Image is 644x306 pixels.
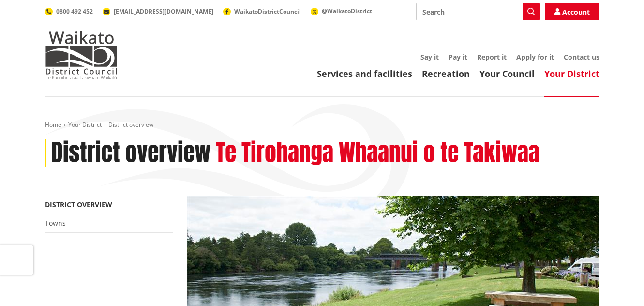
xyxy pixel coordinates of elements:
a: Home [45,121,61,129]
span: District overview [108,121,153,129]
a: Account [545,3,599,20]
a: Contact us [564,52,599,61]
span: [EMAIL_ADDRESS][DOMAIN_NAME] [114,7,213,15]
a: WaikatoDistrictCouncil [223,7,301,15]
a: Towns [45,218,66,228]
a: Apply for it [516,52,554,61]
a: Your District [68,121,102,129]
a: Your District [544,68,599,79]
a: Say it [420,52,439,61]
h2: Te Tirohanga Whaanui o te Takiwaa [216,139,539,167]
input: Search input [416,3,540,20]
a: Pay it [449,52,467,61]
a: Report it [477,52,507,61]
a: [EMAIL_ADDRESS][DOMAIN_NAME] [103,7,213,15]
span: WaikatoDistrictCouncil [234,7,301,15]
a: Recreation [422,68,470,79]
h1: District overview [51,139,210,167]
a: Services and facilities [317,68,412,79]
a: District overview [45,200,112,209]
img: Waikato District Council - Te Kaunihera aa Takiwaa o Waikato [45,31,118,79]
a: Your Council [479,68,535,79]
nav: breadcrumb [45,121,599,129]
a: 0800 492 452 [45,7,93,15]
span: 0800 492 452 [56,7,93,15]
span: @WaikatoDistrict [322,7,372,15]
a: @WaikatoDistrict [311,7,372,15]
